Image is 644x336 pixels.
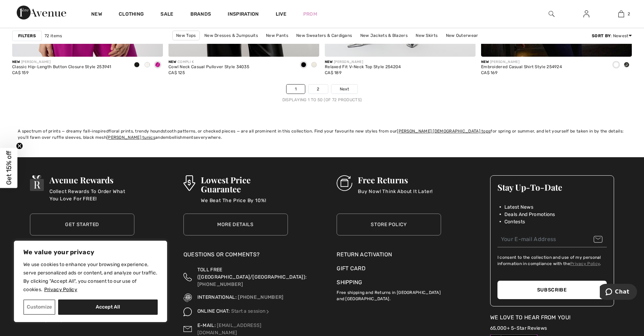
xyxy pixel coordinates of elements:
[160,11,173,18] a: Sale
[592,33,611,38] strong: Sort By
[412,31,441,40] a: New Skirts
[504,218,525,225] span: Contests
[49,175,134,184] h3: Avenue Rewards
[228,11,259,18] span: Inspiration
[357,31,411,40] a: New Jackets & Blazers
[628,11,630,17] span: 2
[578,10,595,18] a: Sign In
[286,85,305,94] a: 1
[23,299,55,315] button: Customize
[490,325,547,331] a: 65,000+ 5-Star Reviews
[183,250,288,262] div: Questions or Comments?
[618,10,624,18] img: My Bag
[570,261,600,266] a: Privacy Policy
[12,70,29,75] span: CA$ 159
[142,59,152,71] div: Vanilla 30
[325,65,401,70] div: Relaxed Fit V-Neck Top Style 254204
[331,85,358,94] a: Next
[14,241,167,322] div: We value your privacy
[497,183,607,192] h3: Stay Up-To-Date
[168,70,185,75] span: CA$ 125
[340,86,349,92] span: Next
[30,175,44,191] img: Avenue Rewards
[293,31,355,40] a: New Sweaters & Cardigans
[163,135,196,140] a: embellishments
[325,70,341,75] span: CA$ 189
[337,175,352,191] img: Free Returns
[201,31,261,40] a: New Dresses & Jumpsuits
[18,128,626,141] div: A spectrum of prints — dreamy fall-inspired , trendy houndstooth patterns, or checked pieces — ar...
[168,65,249,70] div: Cowl Neck Casual Pullover Style 34035
[183,307,192,316] img: Online Chat
[23,261,158,294] p: We use cookies to enhance your browsing experience, serve personalized ads or content, and analyz...
[183,266,192,288] img: Toll Free (Canada/US)
[12,59,111,65] div: [PERSON_NAME]
[44,286,78,293] a: Privacy Policy
[197,322,262,336] a: [EMAIL_ADDRESS][DOMAIN_NAME]
[298,59,309,71] div: Black
[358,188,433,202] p: Buy Now! Think About It Later!
[109,129,133,134] a: floral prints
[481,65,562,70] div: Embroidered Casual Shirt Style 254924
[12,65,111,70] div: Classic Hip-Length Button Closure Style 253941
[276,10,286,18] a: Live
[17,6,66,19] img: 1ère Avenue
[337,264,441,273] a: Gift Card
[172,31,199,40] a: New Tops
[12,84,632,103] nav: Page navigation
[197,294,237,300] span: INTERNATIONAL:
[442,31,482,40] a: New Outerwear
[168,59,249,65] div: COMPLI K
[262,31,292,40] a: New Pants
[201,175,288,193] h3: Lowest Price Guarantee
[23,248,158,256] p: We value your privacy
[481,70,497,75] span: CA$ 169
[197,281,243,287] a: [PHONE_NUMBER]
[45,33,62,39] span: 72 items
[337,287,441,302] p: Free shipping and Returns in [GEOGRAPHIC_DATA] and [GEOGRAPHIC_DATA].
[168,60,176,64] span: New
[481,59,562,65] div: [PERSON_NAME]
[18,33,36,39] strong: Filters
[190,11,211,18] a: Brands
[231,308,270,314] a: Start a session
[490,313,614,322] div: We Love To Hear From You!
[197,267,307,280] span: TOLL FREE ([GEOGRAPHIC_DATA]/[GEOGRAPHIC_DATA]):
[91,11,102,18] a: New
[600,284,637,301] iframe: Opens a widget where you can chat to one of our agents
[358,175,433,184] h3: Free Returns
[309,59,319,71] div: Ivory
[504,203,533,211] span: Latest News
[592,33,632,39] div: : Newest
[397,129,490,134] a: [PERSON_NAME] [DEMOGRAPHIC_DATA] tops
[549,10,555,18] img: search the website
[152,59,163,71] div: Cosmos
[481,60,489,64] span: New
[303,10,317,18] a: Prom
[308,85,328,94] a: 2
[504,211,555,218] span: Deals And Promotions
[49,188,134,202] p: Collect Rewards To Order What You Love For FREE!
[337,214,441,235] a: Store Policy
[197,308,230,314] span: ONLINE CHAT:
[12,97,632,103] div: Displaying 1 to 50 (of 72 products)
[621,59,632,71] div: Black
[183,294,192,302] img: International
[583,10,589,18] img: My Info
[337,279,362,286] a: Shipping
[497,281,607,299] button: Subscribe
[238,294,283,300] a: [PHONE_NUMBER]
[132,59,142,71] div: Black
[12,60,20,64] span: New
[337,250,441,259] a: Return Activation
[497,254,607,267] label: I consent to the collection and use of my personal information in compliance with the .
[265,309,270,314] img: Online Chat
[197,322,216,328] span: E-MAIL:
[325,59,401,65] div: [PERSON_NAME]
[5,151,13,185] span: Get 15% off
[183,214,288,235] a: More Details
